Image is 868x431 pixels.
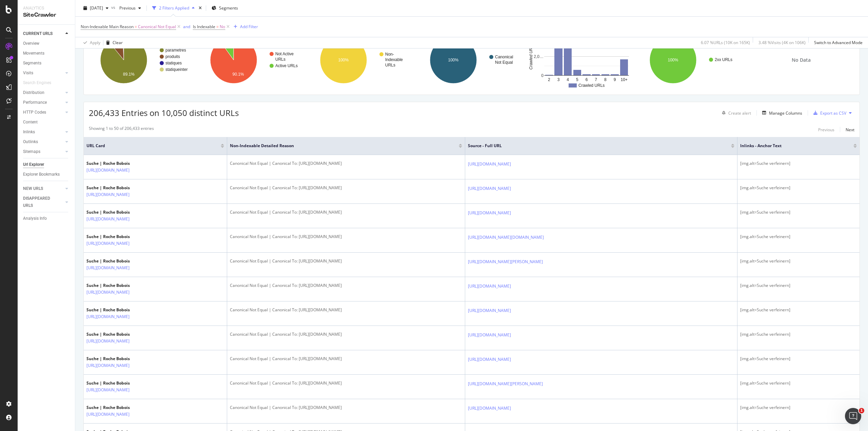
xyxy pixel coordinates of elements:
a: [URL][DOMAIN_NAME] [86,338,130,345]
button: [DATE] [81,3,111,14]
a: CURRENT URLS [23,30,63,37]
div: Next [846,127,854,133]
div: Sitemaps [23,148,40,155]
div: Clear [113,40,123,45]
div: [img.alt=Suche verfeinern] [740,282,857,289]
text: 5 [576,77,578,82]
div: A chart. [89,31,195,90]
div: [img.alt=Suche verfeinern] [740,185,857,191]
div: Segments [23,60,41,67]
div: Suche | Roche Bobois [86,185,152,191]
div: Manage Columns [769,110,802,116]
text: 7 [595,77,597,82]
span: No [220,22,225,32]
text: 2xx URLs [715,57,732,62]
div: [img.alt=Suche verfeinern] [740,380,857,386]
div: Suche | Roche Bobois [86,356,152,362]
button: Previous [818,125,834,134]
div: Suche | Roche Bobois [86,405,152,411]
text: URLs [385,63,395,67]
button: Apply [81,37,100,48]
iframe: Intercom live chat [845,408,861,424]
button: Previous [117,3,144,14]
text: 2,0… [534,54,544,59]
div: Canonical Not Equal | Canonical To: [URL][DOMAIN_NAME] [230,331,462,337]
a: [URL][DOMAIN_NAME] [86,240,130,247]
text: Indexable [385,57,403,62]
span: Non-Indexable Detailed Reason [230,143,449,149]
a: Segments [23,60,70,67]
text: 6 [586,77,588,82]
a: Distribution [23,89,63,96]
div: Outlinks [23,138,38,145]
div: Canonical Not Equal | Canonical To: [URL][DOMAIN_NAME] [230,160,462,166]
div: Content [23,119,38,126]
a: [URL][DOMAIN_NAME] [468,161,511,168]
div: Performance [23,99,47,106]
div: Showing 1 to 50 of 206,433 entries [89,125,154,134]
text: 89.1% [123,72,135,77]
div: Visits [23,70,33,77]
div: Suche | Roche Bobois [86,307,152,313]
svg: A chart. [199,31,304,90]
span: Non-Indexable Main Reason [81,24,134,30]
text: Not Equal [495,60,513,65]
a: NEW URLS [23,185,63,192]
text: 100% [448,58,458,62]
a: [URL][DOMAIN_NAME] [86,289,130,296]
text: statiques [165,61,182,65]
div: Canonical Not Equal | Canonical To: [URL][DOMAIN_NAME] [230,258,462,264]
div: Explorer Bookmarks [23,171,60,178]
div: Canonical Not Equal | Canonical To: [URL][DOMAIN_NAME] [230,282,462,289]
a: [URL][DOMAIN_NAME][DOMAIN_NAME] [468,234,544,241]
div: [img.alt=Suche verfeinern] [740,209,857,215]
a: Content [23,119,70,126]
a: [URL][DOMAIN_NAME] [468,210,511,216]
div: [img.alt=Suche verfeinern] [740,331,857,337]
div: Canonical Not Equal | Canonical To: [URL][DOMAIN_NAME] [230,209,462,215]
text: 100% [338,58,349,62]
div: Canonical Not Equal | Canonical To: [URL][DOMAIN_NAME] [230,356,462,362]
span: = [216,24,219,30]
a: [URL][DOMAIN_NAME] [468,283,511,290]
text: 100% [668,58,678,62]
a: [URL][DOMAIN_NAME] [86,313,130,320]
button: Segments [209,3,241,14]
div: Movements [23,50,44,57]
text: Non- [385,52,394,57]
svg: A chart. [528,31,634,90]
svg: A chart. [638,31,744,90]
text: 10+ [620,77,627,82]
a: [URL][DOMAIN_NAME] [86,191,130,198]
text: Crawled URLs [529,43,533,70]
a: DISAPPEARED URLS [23,195,63,209]
div: 2 Filters Applied [159,5,189,11]
text: Canonical [495,55,513,59]
span: 2025 Sep. 18th [90,5,103,11]
a: Sitemaps [23,148,63,155]
div: times [197,5,203,12]
text: parametres [165,48,186,53]
div: Suche | Roche Bobois [86,282,152,289]
span: Canonical Not Equal [138,22,176,32]
a: [URL][DOMAIN_NAME] [468,307,511,314]
div: Distribution [23,89,44,96]
div: SiteCrawler [23,11,70,19]
a: Outlinks [23,138,63,145]
a: [URL][DOMAIN_NAME] [86,387,130,393]
div: Overview [23,40,39,47]
button: and [183,23,190,30]
text: 2 [548,77,550,82]
text: 9 [614,77,616,82]
text: 8 [604,77,607,82]
span: No Data [792,57,811,63]
div: [img.alt=Suche verfeinern] [740,258,857,264]
span: Source - Full URL [468,143,721,149]
a: [URL][DOMAIN_NAME] [86,167,130,174]
div: 3.48 % Visits ( 4K on 106K ) [758,40,806,45]
div: Suche | Roche Bobois [86,258,152,264]
text: Crawled URLs [578,83,605,88]
div: NEW URLS [23,185,43,192]
div: Suche | Roche Bobois [86,331,152,337]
